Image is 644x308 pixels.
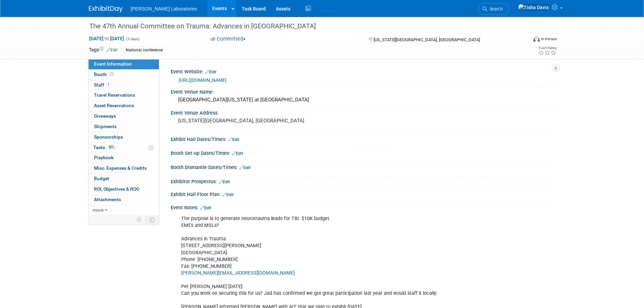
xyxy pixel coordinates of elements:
[533,36,540,42] img: Format-Inperson.png
[89,80,159,90] a: Staff1
[94,165,147,171] span: Misc. Expenses & Credits
[89,143,159,153] a: Tasks50%
[228,137,239,142] a: Edit
[93,207,103,213] span: more
[478,3,509,15] a: Search
[103,36,110,41] span: to
[89,205,159,215] a: more
[89,163,159,173] a: Misc. Expenses & Credits
[171,203,555,211] div: Event Notes:
[94,72,115,77] span: Booth
[171,87,555,95] div: Event Venue Name:
[89,184,159,194] a: ROI, Objectives & ROO
[219,180,230,184] a: Edit
[181,270,295,276] a: [PERSON_NAME][EMAIL_ADDRESS][DOMAIN_NAME]
[374,37,480,42] span: [US_STATE][GEOGRAPHIC_DATA], [GEOGRAPHIC_DATA]
[222,192,234,197] a: Edit
[179,77,226,83] a: [URL][DOMAIN_NAME]
[538,46,556,50] div: Event Rating
[134,215,145,224] td: Personalize Event Tab Strip
[106,48,118,52] a: Edit
[89,35,124,42] span: [DATE] [DATE]
[176,95,550,105] div: [GEOGRAPHIC_DATA][US_STATE] at [GEOGRAPHIC_DATA]
[89,70,159,80] a: Booth
[89,59,159,69] a: Event Information
[94,61,132,67] span: Event Information
[94,197,121,202] span: Attachments
[171,67,555,75] div: Event Website:
[131,6,197,11] span: [PERSON_NAME] Laboratories
[171,148,555,157] div: Booth Set-up Dates/Times:
[239,165,251,170] a: Edit
[171,176,555,185] div: Exhibitor Prospectus:
[107,145,116,150] span: 50%
[89,122,159,132] a: Shipments
[89,90,159,100] a: Travel Reservations
[178,118,324,124] pre: [US_STATE][GEOGRAPHIC_DATA], [GEOGRAPHIC_DATA]
[124,47,165,54] div: National conference
[232,151,243,156] a: Edit
[125,37,140,41] span: (3 days)
[89,153,159,163] a: Playbook
[487,6,503,11] span: Search
[200,206,211,210] a: Edit
[171,189,555,198] div: Exhibit Hall Floor Plan:
[94,113,116,119] span: Giveaways
[89,6,123,13] img: ExhibitDay
[89,111,159,121] a: Giveaways
[171,162,555,171] div: Booth Dismantle Dates/Times:
[171,134,555,143] div: Exhibit Hall Dates/Times:
[89,101,159,111] a: Asset Reservations
[109,72,115,77] span: Booth not reserved yet
[171,108,555,116] div: Event Venue Address:
[94,82,111,88] span: Staff
[205,70,216,74] a: Edit
[89,195,159,205] a: Attachments
[89,132,159,142] a: Sponsorships
[487,35,557,45] div: Event Format
[89,174,159,184] a: Budget
[94,134,123,140] span: Sponsorships
[145,215,159,224] td: Toggle Event Tabs
[106,82,111,87] span: 1
[94,186,139,192] span: ROI, Objectives & ROO
[87,20,517,32] div: The 47th Annual Committee on Trauma: Advances in [GEOGRAPHIC_DATA]
[518,4,549,11] img: Tisha Davis
[94,155,114,160] span: Playbook
[208,35,248,43] button: Committed
[94,176,109,181] span: Budget
[89,46,118,54] td: Tags
[94,103,134,108] span: Asset Reservations
[541,37,557,42] div: In-Person
[93,145,116,150] span: Tasks
[94,92,135,98] span: Travel Reservations
[94,124,117,129] span: Shipments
